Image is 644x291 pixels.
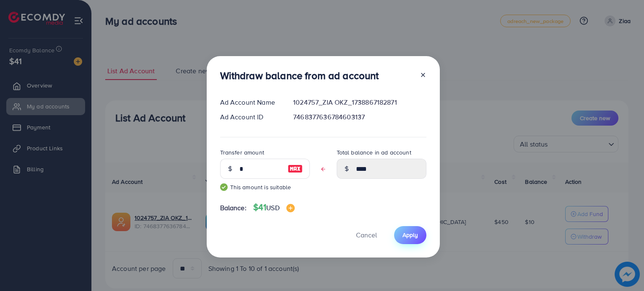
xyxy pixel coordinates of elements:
[220,203,247,213] span: Balance:
[220,148,264,157] label: Transfer amount
[253,202,295,213] h4: $41
[213,98,287,107] div: Ad Account Name
[286,112,433,122] div: 7468377636784603137
[402,231,418,239] span: Apply
[220,183,228,191] img: guide
[337,148,411,157] label: Total balance in ad account
[286,98,433,107] div: 1024757_ZIA OKZ_1738867182871
[394,226,426,244] button: Apply
[286,204,295,212] img: image
[288,164,303,174] img: image
[345,226,387,244] button: Cancel
[356,230,377,239] span: Cancel
[220,70,379,82] h3: Withdraw balance from ad account
[220,183,310,191] small: This amount is suitable
[266,203,279,212] span: USD
[213,112,287,122] div: Ad Account ID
